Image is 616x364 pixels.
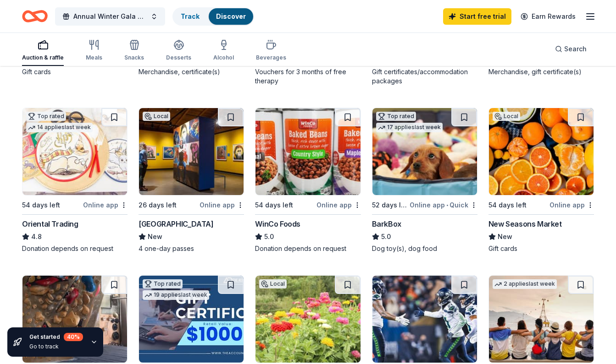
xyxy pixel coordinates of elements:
div: Local [259,279,287,288]
button: Annual Winter Gala Silent Auction [55,7,165,26]
img: Image for Movement Gyms [22,276,127,363]
a: Start free trial [443,8,511,25]
div: Online app [200,199,244,211]
div: 52 days left [372,200,408,211]
div: 40 % [64,333,83,341]
img: Image for WinCo Foods [255,108,360,195]
img: Image for High Desert Museum [139,108,244,195]
a: Track [181,12,200,20]
div: Go to track [29,343,83,350]
div: Alcohol [213,54,234,61]
div: 14 applies last week [26,123,93,132]
a: Image for High Desert MuseumLocal26 days leftOnline app[GEOGRAPHIC_DATA]New4 one-day passes [139,108,244,253]
div: Top rated [26,112,66,121]
div: Gift cards [488,244,594,253]
div: [GEOGRAPHIC_DATA] [139,218,213,229]
img: Image for Oregon Garden [255,276,360,363]
div: Gift certificates/accommodation packages [372,67,477,86]
div: 4 one-day passes [139,244,244,253]
div: 2 applies last week [493,279,557,289]
div: New Seasons Market [488,218,562,229]
div: Donation depends on request [22,244,128,253]
div: Meals [86,54,102,61]
div: Top rated [143,279,183,288]
div: WinCo Foods [255,218,300,229]
img: Image for Let's Roam [489,276,594,363]
div: Dog toy(s), dog food [372,244,477,253]
div: Gift cards [22,67,128,76]
div: 17 applies last week [376,123,443,132]
div: Merchandise, certificate(s) [139,67,244,76]
a: Earn Rewards [515,8,581,25]
span: New [498,231,512,242]
div: Merchandise, gift certificate(s) [488,67,594,76]
button: Auction & raffle [22,36,64,66]
span: Search [564,43,587,54]
a: Home [22,5,48,27]
span: 5.0 [381,231,391,242]
img: Image for New Seasons Market [489,108,594,195]
img: Image for BarkBox [372,108,477,195]
div: Online app [549,199,594,211]
div: Auction & raffle [22,54,64,61]
div: 54 days left [22,200,60,211]
span: • [446,201,448,209]
button: Desserts [166,36,191,66]
a: Image for BarkBoxTop rated17 applieslast week52 days leftOnline app•QuickBarkBox5.0Dog toy(s), do... [372,108,477,253]
div: Top rated [376,112,416,121]
div: 19 applies last week [143,290,209,300]
div: 54 days left [488,200,527,211]
div: Local [493,112,520,121]
img: Image for The Accounting Doctor [139,276,244,363]
div: Online app Quick [410,199,477,211]
div: Local [143,112,170,121]
button: Meals [86,36,102,66]
button: Snacks [124,36,144,66]
button: Beverages [256,36,286,66]
div: Vouchers for 3 months of free therapy [255,67,361,86]
div: Snacks [124,54,144,61]
div: BarkBox [372,218,401,229]
div: Beverages [256,54,286,61]
div: Desserts [166,54,191,61]
button: Search [548,40,594,58]
span: 4.8 [31,231,42,242]
a: Image for New Seasons MarketLocal54 days leftOnline appNew Seasons MarketNewGift cards [488,108,594,253]
img: Image for Oriental Trading [22,108,127,195]
img: Image for Seattle Seahawks [372,276,477,363]
a: Image for Oriental TradingTop rated14 applieslast week54 days leftOnline appOriental Trading4.8Do... [22,108,128,253]
span: New [148,231,162,242]
button: TrackDiscover [172,7,254,26]
div: 26 days left [139,200,177,211]
div: Online app [83,199,128,211]
div: Oriental Trading [22,218,78,229]
a: Image for WinCo Foods54 days leftOnline appWinCo Foods5.0Donation depends on request [255,108,361,253]
div: Donation depends on request [255,244,361,253]
button: Alcohol [213,36,234,66]
div: Get started [29,333,83,341]
span: 5.0 [264,231,274,242]
a: Discover [216,12,246,20]
div: Online app [316,199,361,211]
div: 54 days left [255,200,293,211]
span: Annual Winter Gala Silent Auction [73,11,147,22]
